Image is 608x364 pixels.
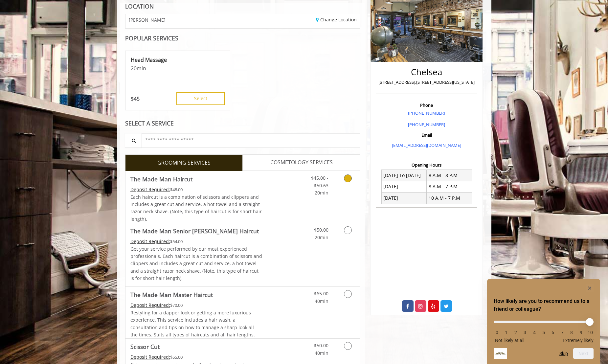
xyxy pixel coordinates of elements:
h2: How likely are you to recommend us to a friend or colleague? Select an option from 0 to 10, with ... [494,297,594,313]
span: $45.00 - $50.63 [311,175,328,188]
span: $65.00 [314,290,328,297]
p: Head Massage [131,56,225,63]
div: How likely are you to recommend us to a friend or colleague? Select an option from 0 to 10, with ... [494,316,594,343]
span: This service needs some Advance to be paid before we block your appointment [130,354,170,360]
td: [DATE] [381,193,427,204]
p: Get your service performed by our most experienced professionals. Each haircut is a combination o... [130,245,262,282]
span: 40min [315,298,328,304]
b: The Made Man Master Haircut [130,290,213,299]
span: This service needs some Advance to be paid before we block your appointment [130,238,170,244]
span: [PERSON_NAME] [129,17,166,22]
li: 6 [550,330,556,335]
span: Not likely at all [495,338,524,343]
span: This service needs some Advance to be paid before we block your appointment [130,186,170,193]
div: $70.00 [130,302,262,309]
li: 2 [512,330,519,335]
p: 20 [131,65,225,72]
td: 10 A.M - 7 P.M [427,193,472,204]
h3: Email [378,133,475,137]
button: Hide survey [586,284,594,292]
td: 8 A.M - 8 P.M [427,170,472,181]
li: 8 [568,330,575,335]
span: 20min [315,190,328,196]
b: POPULAR SERVICES [125,34,178,42]
a: [PHONE_NUMBER] [408,122,445,127]
h2: Chelsea [378,67,475,77]
td: [DATE] [381,181,427,192]
a: [EMAIL_ADDRESS][DOMAIN_NAME] [392,142,461,148]
li: 5 [540,330,547,335]
div: $54.00 [130,238,262,245]
b: The Made Man Senior [PERSON_NAME] Haircut [130,226,259,236]
li: 10 [587,330,594,335]
button: Next question [573,348,594,359]
li: 9 [578,330,584,335]
span: min [137,65,146,72]
span: 40min [315,350,328,356]
span: COSMETOLOGY SERVICES [270,158,333,167]
div: $55.00 [130,353,262,361]
td: 8 A.M - 7 P.M [427,181,472,192]
button: Service Search [125,133,142,148]
p: [STREET_ADDRESS],[STREET_ADDRESS][US_STATE] [378,79,475,86]
h3: Phone [378,103,475,107]
div: SELECT A SERVICE [125,120,361,126]
a: Change Location [316,16,357,23]
p: 45 [131,95,140,102]
span: GROOMING SERVICES [157,159,211,167]
div: How likely are you to recommend us to a friend or colleague? Select an option from 0 to 10, with ... [494,284,594,359]
span: Each haircut is a combination of scissors and clippers and includes a great cut and service, a ho... [130,194,262,222]
li: 3 [522,330,528,335]
b: The Made Man Haircut [130,174,192,184]
span: Restyling for a dapper look or getting a more luxurious experience. This service includes a hair ... [130,309,255,338]
li: 1 [503,330,509,335]
b: LOCATION [125,2,154,10]
button: Select [176,92,225,105]
li: 0 [494,330,500,335]
li: 4 [531,330,538,335]
span: This service needs some Advance to be paid before we block your appointment [130,302,170,308]
span: $ [131,95,134,102]
td: [DATE] To [DATE] [381,170,427,181]
h3: Opening Hours [376,163,477,167]
span: $50.00 [314,342,328,349]
span: Extremely likely [563,338,594,343]
span: 20min [315,234,328,240]
b: Scissor Cut [130,342,160,351]
button: Skip [559,351,568,356]
span: $50.00 [314,227,328,233]
li: 7 [559,330,566,335]
a: [PHONE_NUMBER] [408,110,445,116]
div: $48.00 [130,186,262,193]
